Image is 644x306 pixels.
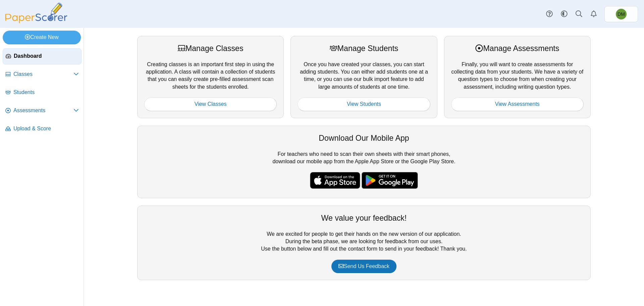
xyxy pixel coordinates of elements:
[3,103,82,119] a: Assessments
[144,97,277,111] a: View Classes
[137,36,284,118] div: Creating classes is an important first step in using the application. A class will contain a coll...
[298,43,430,54] div: Manage Students
[604,6,638,22] a: Domenic Mariani
[290,36,437,118] div: Once you have created your classes, you can start adding students. You can either add students on...
[14,52,78,60] span: Dashboard
[298,97,430,111] a: View Students
[13,71,73,78] span: Classes
[13,89,79,96] span: Students
[13,125,79,132] span: Upload & Score
[362,172,418,189] img: google-play-badge.png
[3,31,81,44] a: Create New
[451,43,584,54] div: Manage Assessments
[618,12,625,16] span: Domenic Mariani
[3,18,70,24] a: PaperScorer
[137,206,591,280] div: We are excited for people to get their hands on the new version of our application. During the be...
[616,9,627,19] span: Domenic Mariani
[137,126,591,198] div: For teachers who need to scan their own sheets with their smart phones, download our mobile app f...
[144,43,277,54] div: Manage Classes
[3,121,82,137] a: Upload & Score
[13,107,73,114] span: Assessments
[3,3,70,23] img: PaperScorer
[338,263,389,269] span: Send Us Feedback
[310,172,360,189] img: apple-store-badge.svg
[444,36,591,118] div: Finally, you will want to create assessments for collecting data from your students. We have a va...
[3,48,82,64] a: Dashboard
[586,7,601,21] a: Alerts
[144,133,584,143] div: Download Our Mobile App
[451,97,584,111] a: View Assessments
[3,85,82,101] a: Students
[144,213,584,223] div: We value your feedback!
[3,67,82,83] a: Classes
[331,260,396,273] a: Send Us Feedback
